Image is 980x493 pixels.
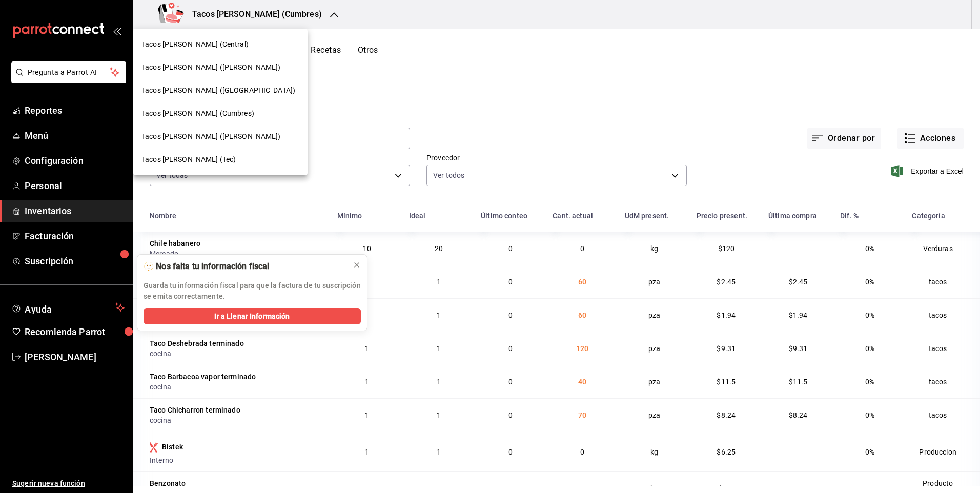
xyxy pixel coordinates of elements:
span: Tacos [PERSON_NAME] ([GEOGRAPHIC_DATA]) [141,85,295,96]
span: Tacos [PERSON_NAME] (Cumbres) [141,108,254,119]
div: Tacos [PERSON_NAME] (Tec) [133,148,308,171]
p: Guarda tu información fiscal para que la factura de tu suscripción se emita correctamente. [144,280,361,302]
div: Tacos [PERSON_NAME] (Central) [133,33,308,56]
div: Tacos [PERSON_NAME] ([GEOGRAPHIC_DATA]) [133,79,308,102]
div: Tacos [PERSON_NAME] ([PERSON_NAME]) [133,125,308,148]
span: Tacos [PERSON_NAME] ([PERSON_NAME]) [141,62,281,73]
span: Ir a Llenar Información [214,311,290,322]
span: Tacos [PERSON_NAME] (Tec) [141,154,236,165]
div: Tacos [PERSON_NAME] ([PERSON_NAME]) [133,56,308,79]
div: 🫥 Nos falta tu información fiscal [144,261,344,272]
span: Tacos [PERSON_NAME] (Central) [141,39,249,50]
div: Tacos [PERSON_NAME] (Cumbres) [133,102,308,125]
span: Tacos [PERSON_NAME] ([PERSON_NAME]) [141,131,281,142]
